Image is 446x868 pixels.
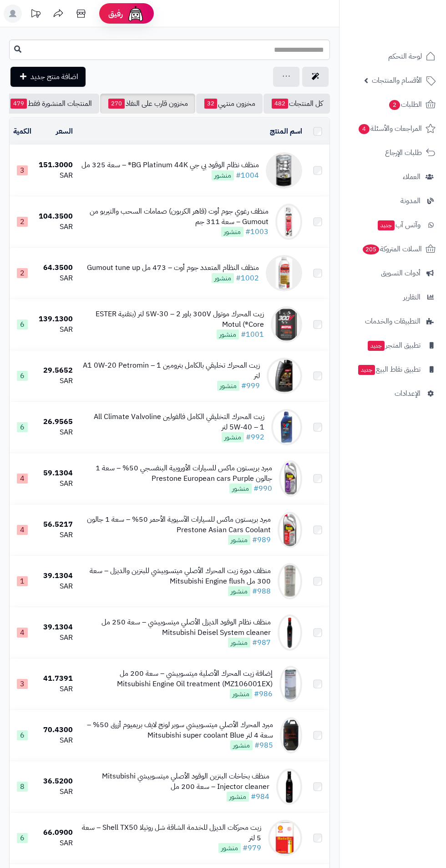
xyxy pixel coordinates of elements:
[272,99,288,109] span: 482
[381,267,421,279] span: أدوات التسويق
[389,100,400,110] span: 2
[368,341,385,351] span: جديد
[385,146,422,159] span: طلبات الإرجاع
[17,576,28,586] span: 1
[80,771,269,792] div: منظف بخاخات البنزين الوقود الأصلي ميتسوبيشي Mitsubishi Injector cleaner – سعة 200 مل
[17,217,28,227] span: 2
[243,843,261,853] a: #979
[228,638,250,648] span: منشور
[39,365,73,376] div: 29.5652
[212,273,234,283] span: منشور
[10,67,86,87] a: اضافة منتج جديد
[280,717,302,753] img: مبرد المحرك الأصلي ميتسوبيشي سوبر لونج لايف بريميوم أزرق 50% – سعة 4 لتر Mitsubishi super coolant...
[400,195,421,207] span: المدونة
[17,628,28,638] span: 4
[212,170,234,180] span: منشور
[254,740,273,751] a: #985
[39,479,73,489] div: SAR
[10,99,27,109] span: 479
[345,334,441,356] a: تطبيق المتجرجديد
[39,735,73,746] div: SAR
[108,8,123,19] span: رفيق
[236,170,259,181] a: #1004
[217,329,239,339] span: منشور
[236,273,259,284] a: #1002
[241,380,260,391] a: #999
[39,776,73,787] div: 36.5200
[372,74,422,87] span: الأقسام والمنتجات
[264,94,330,114] a: كل المنتجات482
[278,563,302,599] img: منظف دورة زيت المحرك الأصلي ميتسوبيشي للبنزين والديزل – سعة 300 مل Mitsubishi Engine flush
[39,725,73,735] div: 70.4300
[267,358,302,394] img: زيت المحرك تخليقي بالكامل بترومين A1 0W-20 Petromin – 1 لتر
[100,94,195,114] a: مخزون قارب على النفاذ270
[218,843,241,853] span: منشور
[221,227,243,237] span: منشور
[39,838,73,848] div: SAR
[80,617,271,638] div: منظف نظام الوقود الديزل الأصلي ميتسوبيشي – سعة 250 مل Mitsubishi Deisel System cleaner
[196,94,263,114] a: مخزون منتهي32
[279,460,302,497] img: مبرد بريستون ماكس للسيارات الأوروبية البنفسجي 50% – سعة 1 جالون Prestone European cars Purple
[253,483,272,494] a: #990
[363,244,379,254] span: 205
[17,525,28,535] span: 4
[80,720,273,741] div: مبرد المحرك الأصلي ميتسوبيشي سوبر لونج لايف بريميوم أزرق 50% – سعة 4 لتر Mitsubishi super coolant...
[246,432,264,443] a: #992
[266,255,302,291] img: منظف النظام المتعدد جوم أوت – 473 مل Gumout tune up
[17,730,28,740] span: 6
[359,124,370,134] span: 4
[365,315,421,328] span: التطبيقات والخدمات
[39,211,73,222] div: 104.3500
[80,463,272,484] div: مبرد بريستون ماكس للسيارات الأوروبية البنفسجي 50% – سعة 1 جالون Prestone European cars Purple
[217,381,239,391] span: منشور
[227,792,249,802] span: منشور
[252,637,271,648] a: #987
[17,422,28,432] span: 6
[270,126,302,137] a: اسم المنتج
[345,142,441,164] a: طلبات الإرجاع
[39,170,73,181] div: SAR
[345,359,441,380] a: تطبيق نقاط البيعجديد
[345,262,441,284] a: أدوات التسويق
[39,468,73,479] div: 59.1304
[204,99,217,109] span: 32
[39,684,73,694] div: SAR
[39,273,73,284] div: SAR
[17,833,28,843] span: 6
[251,791,269,802] a: #984
[80,412,264,433] div: زيت المحرك التخليقي الكامل فالفولين All Climate Valvoline 5W-40 – 1 لتر
[24,5,47,25] a: تحديثات المنصة
[254,688,273,699] a: #986
[345,94,441,115] a: الطلبات2
[80,360,260,381] div: زيت المحرك تخليقي بالكامل بترومين A1 0W-20 Petromin – 1 لتر
[241,329,264,340] a: #1001
[108,99,125,109] span: 270
[345,214,441,236] a: وآتس آبجديد
[388,98,422,111] span: الطلبات
[39,581,73,592] div: SAR
[87,263,259,273] div: منظف النظام المتعدد جوم أوت – 473 مل Gumout tune up
[56,126,73,137] a: السعر
[271,409,302,445] img: زيت المحرك التخليقي الكامل فالفولين All Climate Valvoline 5W-40 – 1 لتر
[39,376,73,386] div: SAR
[367,339,421,352] span: تطبيق المتجر
[358,365,375,375] span: جديد
[228,586,250,596] span: منشور
[39,222,73,232] div: SAR
[39,673,73,684] div: 41.7391
[39,427,73,438] div: SAR
[252,534,271,545] a: #989
[229,484,252,494] span: منشور
[358,122,422,135] span: المراجعات والأسئلة
[39,828,73,838] div: 66.0900
[13,126,31,137] a: الكمية
[268,820,302,856] img: زيت محركات الديزل للخدمة الشاقة شل روتيلا Shell TX50 – سعة 5 لتر
[17,474,28,484] span: 4
[39,160,73,170] div: 151.3000
[80,514,271,535] div: مبرد بريستون ماكس للسيارات الآسيوية الأحمر 50% – سعة 1 جالون Prestone Asian Cars Coolant
[17,165,28,175] span: 3
[39,787,73,797] div: SAR
[228,535,250,545] span: منشور
[39,633,73,643] div: SAR
[2,94,99,114] a: المنتجات المنشورة فقط479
